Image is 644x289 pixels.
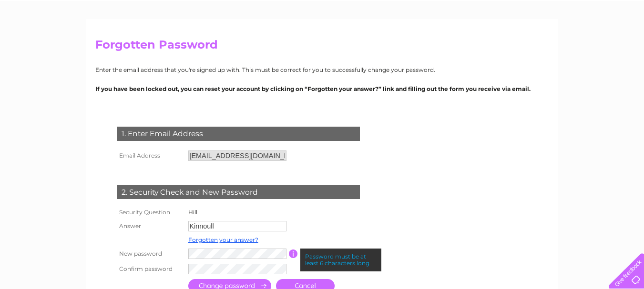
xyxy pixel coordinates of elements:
a: Blog [595,40,609,48]
div: Clear Business is a trading name of Verastar Limited (registered in [GEOGRAPHIC_DATA] No. 3667643... [97,5,548,46]
a: Energy [534,40,555,48]
th: Answer [114,219,186,234]
a: 0333 014 3131 [464,5,530,17]
input: Information [289,249,298,258]
a: Forgotten your answer? [188,236,258,243]
h2: Forgotten Password [95,38,549,56]
p: Enter the email address that you're signed up with. This must be correct for you to successfully ... [95,65,549,74]
th: Email Address [114,148,186,163]
div: 1. Enter Email Address [117,127,360,141]
th: Confirm password [114,261,186,277]
div: Password must be at least 6 characters long [300,249,381,271]
div: 2. Security Check and New Password [117,185,360,199]
a: Contact [615,40,638,48]
p: If you have been locked out, you can reset your account by clicking on “Forgotten your answer?” l... [95,84,549,93]
th: New password [114,246,186,261]
img: logo.png [22,25,71,54]
a: Telecoms [561,40,590,48]
label: Hill [188,209,197,216]
th: Security Question [114,206,186,219]
a: Water [511,40,529,48]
